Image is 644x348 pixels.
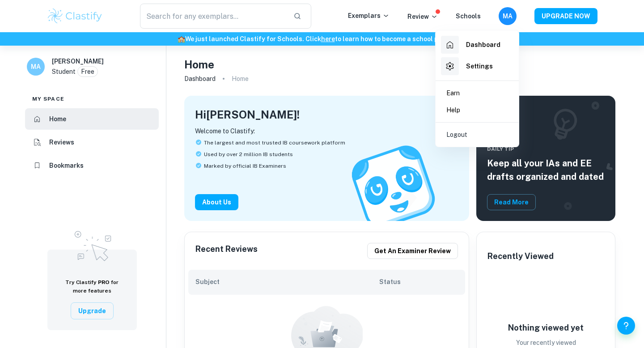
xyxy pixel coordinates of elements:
[446,88,460,98] p: Earn
[439,34,515,55] a: Dashboard
[446,105,460,115] p: Help
[446,130,467,140] p: Logout
[466,61,493,71] h6: Settings
[439,102,515,119] a: Help
[439,55,515,77] a: Settings
[466,40,500,50] h6: Dashboard
[439,85,515,102] a: Earn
